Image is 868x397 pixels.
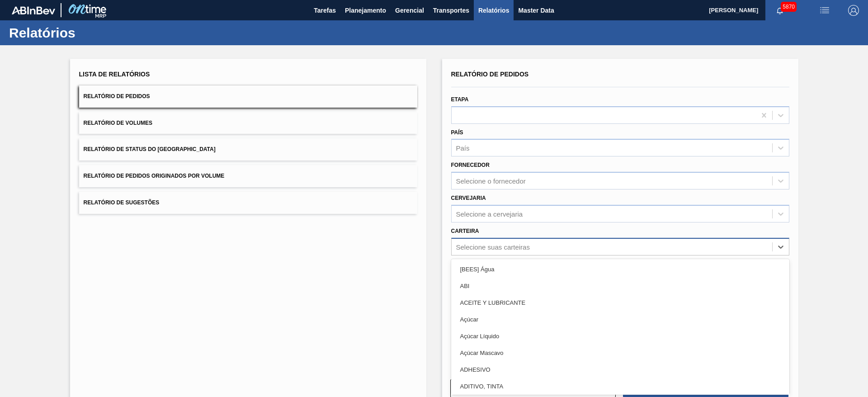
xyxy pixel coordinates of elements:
[451,96,469,103] label: Etapa
[765,4,794,17] button: Notificações
[79,71,150,78] span: Lista de Relatórios
[12,6,55,14] img: TNhmsLtSVTkK8tSr43FrP2fwEKptu5GPRR3wAAAABJRU5ErkJggg==
[79,165,417,187] button: Relatório de Pedidos Originados por Volume
[395,5,424,16] span: Gerencial
[456,210,523,217] div: Selecione a cervejaria
[451,294,789,311] div: ACEITE Y LUBRICANTE
[451,378,789,395] div: ADITIVO, TINTA
[781,2,797,12] span: 5870
[84,173,225,179] span: Relatório de Pedidos Originados por Volume
[345,5,386,16] span: Planejamento
[456,144,470,152] div: País
[314,5,336,16] span: Tarefas
[84,146,216,152] span: Relatório de Status do [GEOGRAPHIC_DATA]
[451,278,789,294] div: ABI
[451,129,463,136] label: País
[819,5,830,16] img: userActions
[451,228,479,234] label: Carteira
[79,85,417,108] button: Relatório de Pedidos
[456,177,526,185] div: Selecione o fornecedor
[451,162,490,168] label: Fornecedor
[478,5,509,16] span: Relatórios
[451,311,789,328] div: Açúcar
[9,28,170,38] h1: Relatórios
[451,261,789,278] div: [BEES] Água
[79,138,417,161] button: Relatório de Status do [GEOGRAPHIC_DATA]
[451,195,486,201] label: Cervejaria
[451,328,789,345] div: Açúcar Líquido
[84,120,152,126] span: Relatório de Volumes
[79,112,417,134] button: Relatório de Volumes
[79,192,417,214] button: Relatório de Sugestões
[848,5,859,16] img: Logout
[456,243,530,250] div: Selecione suas carteiras
[518,5,554,16] span: Master Data
[451,71,529,78] span: Relatório de Pedidos
[84,199,160,206] span: Relatório de Sugestões
[451,361,789,378] div: ADHESIVO
[451,345,789,361] div: Açúcar Mascavo
[84,93,150,99] span: Relatório de Pedidos
[433,5,469,16] span: Transportes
